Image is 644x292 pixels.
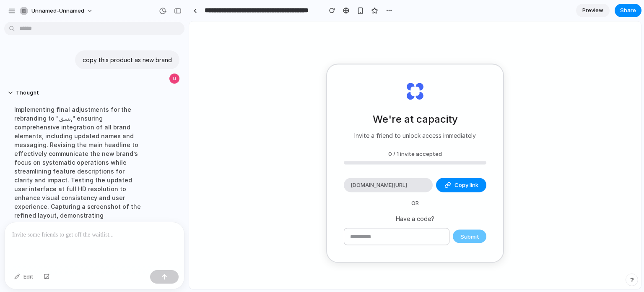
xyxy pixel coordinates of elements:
div: Implementing final adjustments for the rebranding to "نسق," ensuring comprehensive integration of... [8,100,148,269]
div: [DOMAIN_NAME][URL] [344,178,433,192]
div: 0 / 1 invite accepted [344,150,486,158]
h2: We're at capacity [373,111,458,126]
span: Share [620,6,636,15]
p: Have a code? [344,214,486,223]
span: Preview [582,6,603,15]
span: OR [405,199,426,208]
button: Share [615,4,641,17]
span: unnamed-unnamed [31,7,84,15]
p: copy this product as new brand [83,55,172,64]
button: Copy link [436,178,486,192]
span: Copy link [454,181,478,189]
span: [DOMAIN_NAME][URL] [351,181,407,189]
button: unnamed-unnamed [16,4,97,18]
p: Invite a friend to unlock access immediately [354,131,476,139]
a: Preview [576,4,610,17]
